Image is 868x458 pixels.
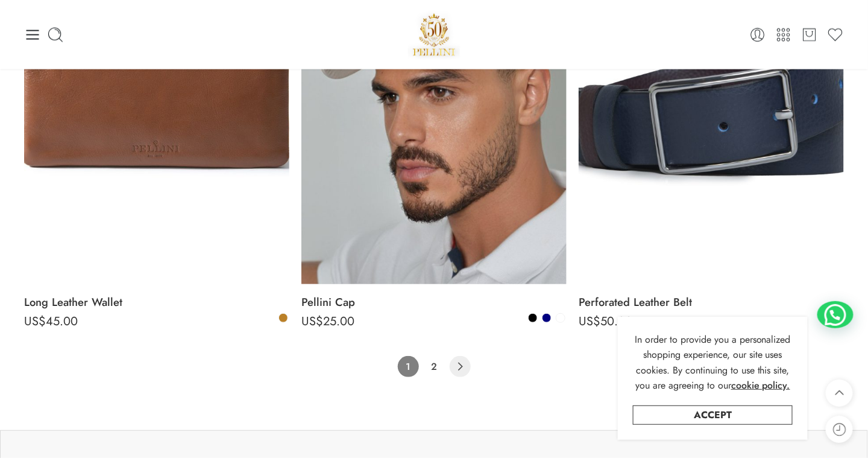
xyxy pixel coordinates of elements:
[731,378,790,393] a: cookie policy.
[408,9,460,60] img: Pellini
[301,313,354,330] bdi: 25.00
[424,356,445,377] a: Page 2
[801,27,818,43] a: Cart
[301,313,323,330] span: US$
[635,332,791,393] span: In order to provide you a personalized shopping experience, our site uses cookies. By continuing ...
[278,313,289,323] a: Camel
[527,313,538,323] a: Black
[408,9,460,60] a: Pellini -
[827,27,844,43] a: Wishlist
[579,290,844,314] a: Perforated Leather Belt
[398,356,419,377] span: Page 1
[24,313,46,330] span: US$
[579,313,632,330] bdi: 50.00
[24,290,289,314] a: Long Leather Wallet
[579,313,600,330] span: US$
[541,313,552,323] a: Navy
[633,406,793,425] a: Accept
[24,356,844,379] nav: Product Pagination
[555,313,566,323] a: White
[749,27,766,43] a: Login / Register
[24,313,78,330] bdi: 45.00
[301,290,567,314] a: Pellini Cap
